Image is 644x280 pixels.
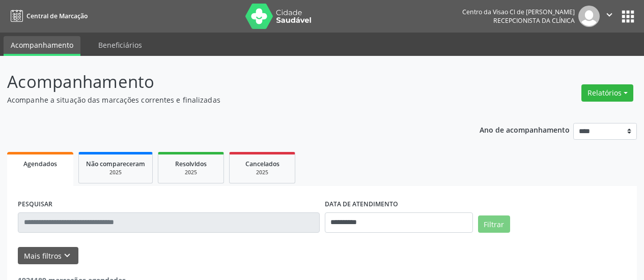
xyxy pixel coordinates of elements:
[86,160,145,168] span: Não compareceram
[7,95,448,105] p: Acompanhe a situação das marcações correntes e finalizadas
[462,8,575,16] div: Centro da Visao Cl de [PERSON_NAME]
[493,16,575,25] span: Recepcionista da clínica
[62,250,73,261] i: keyboard_arrow_down
[245,160,279,168] span: Cancelados
[7,8,88,24] a: Central de Marcação
[4,36,80,56] a: Acompanhamento
[7,69,448,95] p: Acompanhamento
[18,247,78,265] button: Mais filtroskeyboard_arrow_down
[86,169,145,176] div: 2025
[23,160,57,168] span: Agendados
[480,123,570,136] p: Ano de acompanhamento
[578,6,600,27] img: img
[165,169,216,176] div: 2025
[91,36,149,54] a: Beneficiários
[26,12,88,20] span: Central de Marcação
[581,84,633,102] button: Relatórios
[18,197,52,212] label: PESQUISAR
[619,8,637,25] button: apps
[478,215,510,233] button: Filtrar
[175,160,207,168] span: Resolvidos
[604,9,615,20] i: 
[325,197,398,212] label: DATA DE ATENDIMENTO
[600,6,619,27] button: 
[237,169,288,176] div: 2025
